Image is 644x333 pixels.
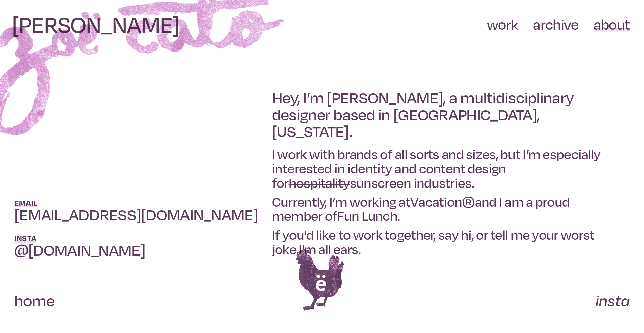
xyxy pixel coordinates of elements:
[289,175,350,191] span: hospitality
[337,208,397,225] a: Fun Lunch
[487,15,518,35] a: work
[410,194,475,211] a: Vacation®
[12,10,179,40] a: [PERSON_NAME]
[272,195,610,223] h2: Currently, I’m working at and I am a proud member of .
[299,241,361,258] a: I'm all ears.
[14,291,54,312] a: home
[272,147,610,190] h2: I work with brands of all sorts and sizes, but I’m especially interested in identity and content ...
[594,15,630,35] a: about
[14,205,258,226] a: [EMAIL_ADDRESS][DOMAIN_NAME]
[272,89,610,140] h1: Hey, I’m [PERSON_NAME], a multidisciplinary designer based in [GEOGRAPHIC_DATA], [US_STATE].
[14,240,145,261] a: @[DOMAIN_NAME]
[595,291,630,312] a: insta
[272,227,610,256] h2: If you'd like to work together, say hi, or tell me your worst joke,
[533,15,578,35] a: archive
